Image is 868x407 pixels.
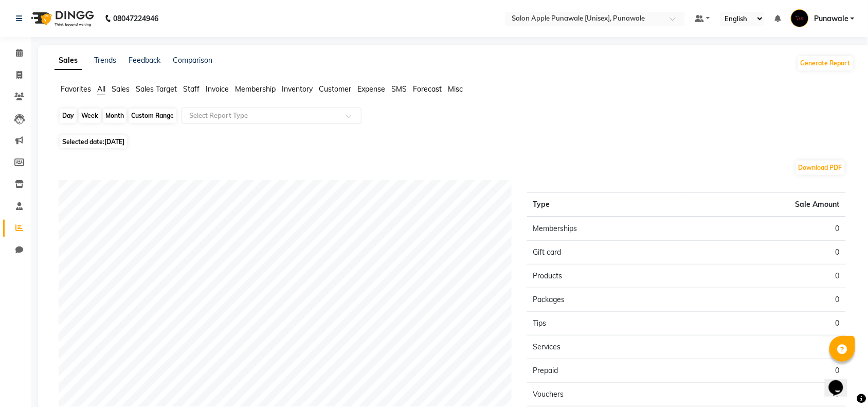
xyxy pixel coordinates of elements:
img: logo [26,4,97,33]
span: SMS [391,84,407,94]
td: 0 [686,288,846,312]
span: Membership [235,84,276,94]
th: Type [527,193,686,217]
span: Punawale [814,13,848,24]
td: Services [527,335,686,359]
td: Vouchers [527,383,686,406]
td: Tips [527,312,686,335]
td: 0 [686,312,846,335]
a: Comparison [173,56,212,65]
b: 08047224946 [113,4,158,33]
iframe: chat widget [825,366,858,397]
a: Sales [55,51,82,70]
div: Month [103,109,126,123]
span: [DATE] [104,138,124,146]
span: Sales [112,84,130,94]
div: Custom Range [129,109,176,123]
td: Gift card [527,241,686,264]
td: Products [527,264,686,288]
span: Forecast [413,84,442,94]
td: Prepaid [527,359,686,383]
span: Expense [357,84,385,94]
td: 0 [686,383,846,406]
th: Sale Amount [686,193,846,217]
td: 0 [686,217,846,241]
span: Staff [183,84,200,94]
span: Customer [319,84,351,94]
a: Trends [94,56,116,65]
td: Packages [527,288,686,312]
td: 0 [686,359,846,383]
span: All [97,84,105,94]
div: Week [79,109,101,123]
td: 0 [686,264,846,288]
span: Sales Target [136,84,177,94]
a: Feedback [129,56,160,65]
span: Selected date: [60,135,127,148]
td: 0 [686,335,846,359]
td: Memberships [527,217,686,241]
img: Punawale [791,9,809,27]
button: Download PDF [796,161,845,175]
span: Favorites [61,84,91,94]
span: Misc [448,84,463,94]
td: 0 [686,241,846,264]
span: Invoice [206,84,229,94]
button: Generate Report [798,56,853,70]
div: Day [60,109,77,123]
span: Inventory [282,84,313,94]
